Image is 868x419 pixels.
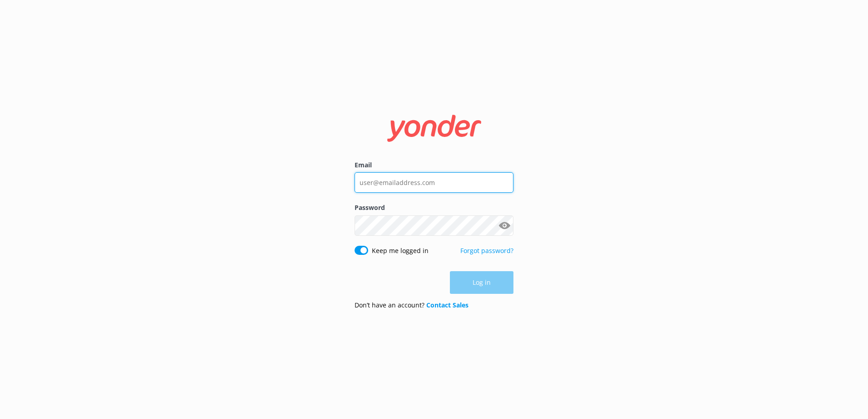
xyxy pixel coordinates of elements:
[355,172,513,193] input: user@emailaddress.com
[460,246,513,255] a: Forgot password?
[355,160,513,170] label: Email
[495,216,513,234] button: Show password
[372,246,429,256] label: Keep me logged in
[426,301,469,309] a: Contact Sales
[355,300,469,310] p: Don’t have an account?
[355,203,513,213] label: Password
